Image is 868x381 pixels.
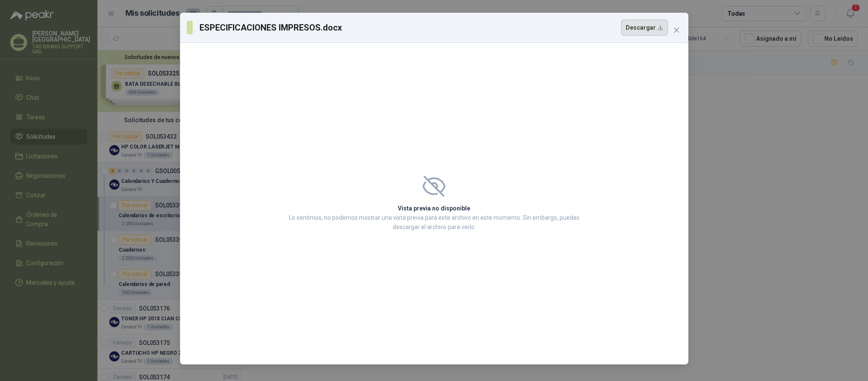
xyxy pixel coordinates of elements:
[673,27,680,34] span: close
[670,23,683,37] button: Close
[286,213,582,232] p: Lo sentimos, no podemos mostrar una vista previa para este archivo en este momento. Sin embargo, ...
[286,204,582,213] h2: Vista previa no disponible
[200,21,342,34] h3: ESPECIFICACIONES IMPRESOS.docx
[621,20,668,36] button: Descargar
